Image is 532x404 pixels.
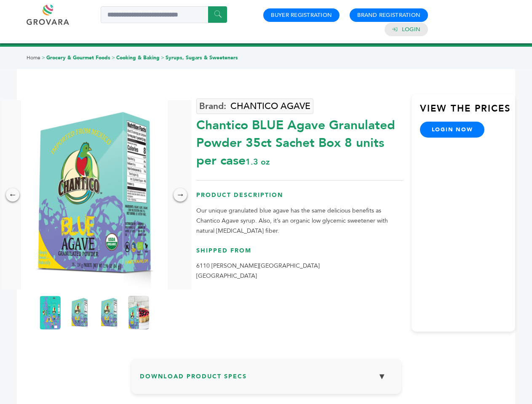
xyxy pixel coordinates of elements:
[196,261,403,281] p: 6110 [PERSON_NAME][GEOGRAPHIC_DATA] [GEOGRAPHIC_DATA]
[196,112,403,170] div: Chantico BLUE Agave Granulated Powder 35ct Sachet Box 8 units per case
[402,26,420,33] a: Login
[196,247,403,261] h3: Shipped From
[128,296,149,330] img: Chantico BLUE Agave Granulated Powder 35ct Sachet Box 8 units per case 1.3 oz
[166,54,238,61] a: Syrups, Sugars & Sweeteners
[6,188,19,202] div: ←
[46,54,110,61] a: Grocery & Gourmet Foods
[99,296,120,330] img: Chantico BLUE Agave Granulated Powder 35ct Sachet Box 8 units per case 1.3 oz
[161,54,164,61] span: >
[420,102,515,122] h3: View the Prices
[42,54,45,61] span: >
[116,54,160,61] a: Cooking & Baking
[372,367,393,385] button: ▼
[101,6,227,23] input: Search a product or brand...
[112,54,115,61] span: >
[196,98,313,114] a: CHANTICO AGAVE
[69,296,90,330] img: Chantico BLUE Agave Granulated Powder 35ct Sachet Box 8 units per case 1.3 oz Nutrition Info
[357,11,420,19] a: Brand Registration
[21,100,168,290] img: Chantico BLUE Agave Granulated Powder 35ct Sachet Box 8 units per case 1.3 oz
[140,367,393,392] h3: Download Product Specs
[420,122,485,138] a: login now
[174,188,187,202] div: →
[271,11,332,19] a: Buyer Registration
[40,296,61,330] img: Chantico BLUE Agave Granulated Powder 35ct Sachet Box 8 units per case 1.3 oz Product Label
[246,156,270,167] span: 1.3 oz
[27,54,40,61] a: Home
[196,206,403,236] p: Our unique granulated blue agave has the same delicious benefits as Chantico Agave syrup. Also, i...
[196,191,403,206] h3: Product Description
